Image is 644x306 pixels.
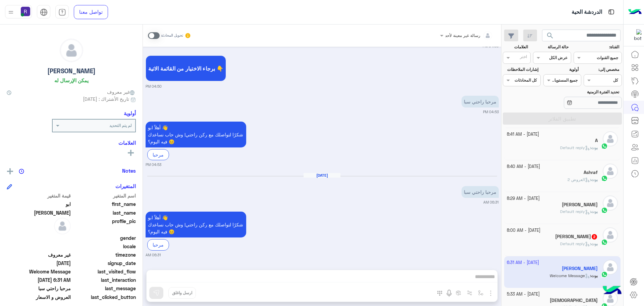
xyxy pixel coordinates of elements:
label: أولوية [544,67,579,73]
label: حالة الرسالة [534,44,569,50]
h6: [DATE] [304,173,340,178]
img: hulul-logo.png [600,279,624,303]
span: last_clicked_button [72,294,136,301]
img: tab [40,8,48,16]
span: last_visited_flow [72,268,136,275]
small: [DATE] - 5:33 AM [507,291,540,298]
h6: أولوية [124,110,136,116]
h6: المتغيرات [115,183,136,189]
span: Default reply [560,145,590,150]
span: العروض و الاسعار [7,294,71,301]
small: [DATE] - 8:41 AM [507,131,539,138]
p: 27/6/2025, 4:53 PM [462,96,499,107]
span: last_interaction [72,276,136,283]
p: 28/9/2025, 6:31 AM [146,212,246,237]
span: Default reply [560,209,590,214]
span: search [546,32,554,40]
span: بوت [591,145,598,150]
img: WhatsApp [601,175,608,182]
b: : [590,241,598,246]
span: غير معروف [107,88,136,95]
span: Default reply [560,241,590,246]
img: defaultAdmin.png [603,227,618,243]
h5: Ashraf [584,170,598,175]
img: tab [607,8,615,16]
span: برجاء الاختيار من القائمة الاتية 👇 [148,65,223,72]
b: : [590,145,598,150]
span: null [7,243,71,250]
span: رسالة غير معينة لأحد [445,33,480,38]
h5: Muhammad Younas Khan [555,234,598,239]
span: locale [72,243,136,250]
small: 04:50 PM [146,84,162,89]
span: null [7,234,71,242]
span: تاريخ الأشتراك : [DATE] [83,95,129,102]
span: اسم المتغير [72,192,136,199]
span: 2 [592,234,597,239]
img: defaultAdmin.png [60,39,83,62]
p: 27/6/2025, 4:53 PM [146,122,246,147]
small: [DATE] - 8:00 AM [507,227,540,234]
span: first_name [72,201,136,208]
h6: العلامات [7,140,136,146]
h5: [PERSON_NAME] [47,67,96,75]
img: tab [58,8,66,16]
img: add [7,168,13,174]
span: بوت [591,241,598,246]
span: بوت [591,177,598,182]
label: العلامات [503,44,528,50]
h6: يمكن الإرسال له [54,77,89,83]
b: : [590,209,598,214]
small: [DATE] - 8:29 AM [507,195,540,202]
p: 28/9/2025, 6:31 AM [462,186,499,198]
button: تطبيق الفلاتر [503,113,622,125]
label: القناة: [575,44,620,50]
img: defaultAdmin.png [603,131,618,146]
span: بوت [591,209,598,214]
h5: A [595,138,598,143]
button: ارسل واغلق [168,287,196,299]
span: العروض 2 [568,177,590,182]
img: WhatsApp [601,207,608,214]
span: ابو [7,201,71,208]
span: قيمة المتغير [7,192,71,199]
img: defaultAdmin.png [603,164,618,179]
img: WhatsApp [601,143,608,149]
span: مرحبا راحتي سبا [7,285,71,292]
small: 06:31 AM [483,200,499,205]
span: last_message [72,285,136,292]
h5: KHURAM SHEHZAD [562,202,598,208]
span: 2025-06-27T13:50:15.262Z [7,260,71,267]
small: 04:53 PM [483,109,499,115]
img: profile [7,8,15,16]
img: notes [19,169,24,174]
span: last_name [72,209,136,216]
div: مرحبا [147,149,169,160]
span: signup_date [72,260,136,267]
label: تحديد الفترة الزمنية [544,89,619,95]
span: timezone [72,251,136,258]
img: Logo [628,5,642,19]
img: userImage [21,7,30,16]
span: profile_pic [72,218,136,233]
h6: Notes [122,168,136,174]
b: لم يتم التحديد [109,123,132,128]
span: غير معروف [7,251,71,258]
label: مخصص إلى: [585,67,619,73]
div: اختر [520,54,528,61]
small: تحويل المحادثة [161,33,183,38]
a: tab [55,5,69,19]
div: مرحبا [147,239,169,250]
span: 2025-09-28T03:31:29.495Z [7,276,71,283]
b: : [590,177,598,182]
span: gender [72,234,136,242]
img: defaultAdmin.png [603,195,618,211]
label: إشارات الملاحظات [503,67,538,73]
h5: jeedomohammed [550,298,598,303]
img: WhatsApp [601,239,608,246]
span: خالد [7,209,71,216]
small: 04:53 PM [146,162,161,167]
small: [DATE] - 8:40 AM [507,164,540,170]
a: تواصل معنا [74,5,108,19]
button: search [542,30,558,44]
